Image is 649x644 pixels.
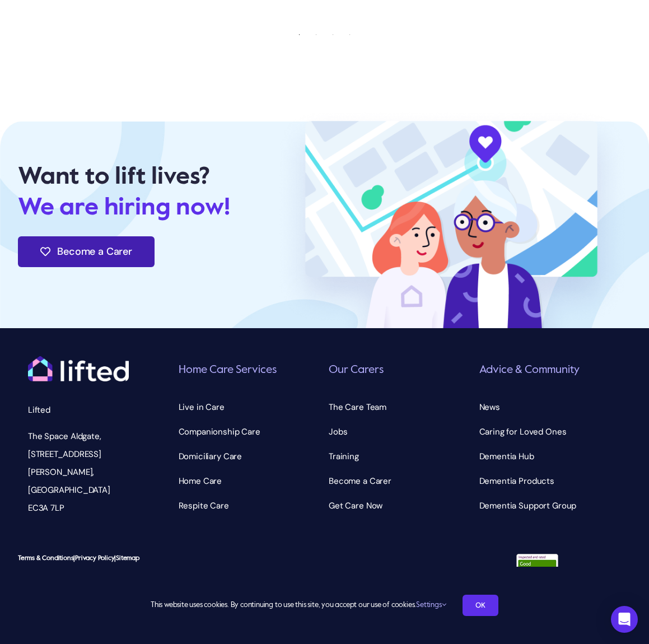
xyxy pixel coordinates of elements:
[329,398,471,416] a: The Care Team
[151,596,446,614] span: This website uses cookies. By continuing to use this site, you accept our use of cookies.
[479,497,577,515] span: Dementia Support Group
[329,447,471,465] a: Training
[28,427,129,517] p: The Space Aldgate, [STREET_ADDRESS][PERSON_NAME], [GEOGRAPHIC_DATA] EC3A 7LP
[179,398,321,416] a: Live in Care
[479,472,622,490] a: Dementia Products
[329,398,471,515] nav: Our Carers
[179,423,321,441] a: Companionship Care
[179,423,260,441] span: Companionship Care
[329,497,471,515] a: Get Care Now
[329,423,471,441] a: Jobs
[329,447,359,465] span: Training
[75,555,114,562] a: Privacy Policy
[179,447,242,465] span: Domiciliary Care
[179,497,321,515] a: Respite Care
[273,105,631,328] img: Frame-60
[479,398,622,515] nav: Advice & Community
[18,195,230,220] span: We are hiring now!
[479,398,500,416] span: News
[329,472,391,490] span: Become a Carer
[479,363,622,378] h6: Advice & Community
[463,595,498,616] a: OK
[294,29,305,40] button: 1 of 4
[179,447,321,465] a: Domiciliary Care
[329,497,382,515] span: Get Care Now
[179,398,225,416] span: Live in Care
[28,401,129,419] p: Lifted
[18,549,418,639] p: We are regulated by the Care Quality Commission which is the independent regulator of health and ...
[179,363,321,378] h6: Home Care Services
[179,497,229,515] span: Respite Care
[329,423,347,441] span: Jobs
[611,606,638,633] div: Open Intercom Messenger
[57,246,132,258] span: Become a Carer
[416,601,446,609] a: Settings
[516,554,558,565] a: CQC
[328,29,339,40] button: 3 of 4
[116,555,139,562] a: Sitemap
[329,363,471,378] h6: Our Carers
[18,555,73,562] a: Terms & Conditions
[18,162,249,222] p: Want to lift lives?
[311,29,322,40] button: 2 of 4
[179,472,222,490] span: Home Care
[329,472,471,490] a: Become a Carer
[479,472,554,490] span: Dementia Products
[479,497,622,515] a: Dementia Support Group
[18,555,139,562] strong: | |
[479,423,622,441] a: Caring for Loved Ones
[479,423,567,441] span: Caring for Loved Ones
[28,356,129,381] img: logo-white
[179,472,321,490] a: Home Care
[329,398,386,416] span: The Care Team
[479,447,534,465] span: Dementia Hub
[179,398,321,515] nav: Home Care Services
[344,29,356,40] button: 4 of 4
[479,398,622,416] a: News
[18,236,155,267] a: Become a Carer
[479,447,622,465] a: Dementia Hub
